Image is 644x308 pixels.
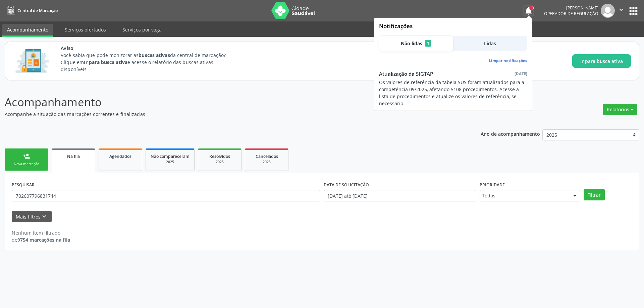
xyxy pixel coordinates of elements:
[484,40,496,47] span: Lidas
[41,213,48,220] i: keyboard_arrow_down
[628,5,639,17] button: apps
[2,24,53,37] a: Acompanhamento
[425,40,431,47] span: 1
[12,236,70,243] div: de
[256,153,278,159] span: Cancelados
[603,104,637,115] button: Relatórios
[379,36,453,51] button: Não lidas 1
[481,129,540,138] p: Ano de acompanhamento
[572,54,631,68] button: Ir para busca ativa
[118,24,166,36] a: Serviços por vaga
[453,36,527,51] button: Lidas
[61,52,238,73] p: Você sabia que pode monitorar as da central de marcação? Clique em e acesse o relatório das busca...
[618,6,625,13] i: 
[480,180,505,190] label: Prioridade
[544,11,598,16] span: Operador de regulação
[10,162,43,167] div: Nova marcação
[379,70,433,78] span: Atualização da SIGTAP
[401,40,422,47] span: Não lidas
[5,111,449,118] p: Acompanhe a situação das marcações correntes e finalizadas
[324,190,476,201] input: Selecione um intervalo
[203,160,236,165] div: 2025
[60,24,111,36] a: Serviços ofertados
[84,59,127,65] strong: Ir para busca ativa
[151,153,190,159] span: Não compareceram
[615,4,628,18] button: 
[489,58,527,63] a: Limpar notificações
[61,45,238,52] span: Aviso
[67,153,80,159] span: Na fila
[524,6,533,15] button: notifications
[584,189,605,200] button: Filtrar
[12,229,70,236] div: Nenhum item filtrado
[17,237,70,243] strong: 9754 marcações na fila
[151,160,190,165] div: 2025
[5,94,449,111] p: Acompanhamento
[482,192,567,199] span: Todos
[17,8,58,13] span: Central de Marcação
[324,180,369,190] label: DATA DE SOLICITAÇÃO
[580,58,623,65] span: Ir para busca ativa
[379,22,527,30] span: Notificações
[379,79,527,107] div: Os valores de referência da tabela SUS foram atualizados para a competência 09/2025, afetando 510...
[5,5,58,16] a: Central de Marcação
[23,152,30,160] div: person_add
[139,52,170,58] strong: buscas ativas
[250,160,283,165] div: 2025
[12,190,320,201] input: Nome, CNS
[544,5,598,11] div: [PERSON_NAME]
[12,211,52,223] button: Mais filtroskeyboard_arrow_down
[601,4,615,18] img: img
[209,153,230,159] span: Resolvidos
[13,46,51,76] img: Imagem de CalloutCard
[109,153,131,159] span: Agendados
[12,180,35,190] label: PESQUISAR
[515,71,527,76] span: [DATE]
